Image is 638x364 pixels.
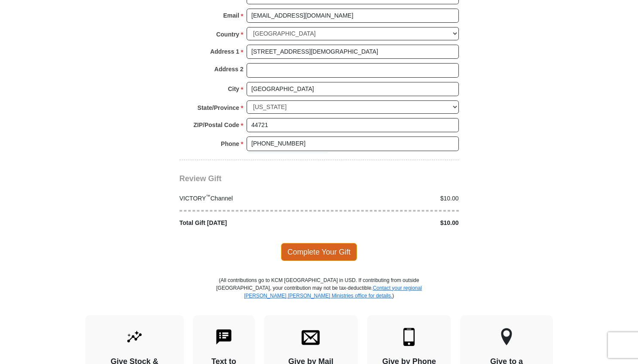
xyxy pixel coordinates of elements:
[400,328,418,346] img: mobile.svg
[193,119,239,131] strong: ZIP/Postal Code
[319,194,464,203] div: $10.00
[302,328,320,346] img: envelope.svg
[221,138,239,150] strong: Phone
[175,218,319,227] div: Total Gift [DATE]
[319,218,464,227] div: $10.00
[175,194,319,203] div: VICTORY Channel
[228,83,239,95] strong: City
[216,28,239,40] strong: Country
[206,194,211,199] sup: ™
[198,102,239,114] strong: State/Province
[281,243,357,261] span: Complete Your Gift
[244,285,422,299] a: Contact your regional [PERSON_NAME] [PERSON_NAME] Ministries office for details.
[215,328,233,346] img: text-to-give.svg
[210,45,239,58] strong: Address 1
[216,276,422,315] p: (All contributions go to KCM [GEOGRAPHIC_DATA] in USD. If contributing from outside [GEOGRAPHIC_D...
[214,63,244,75] strong: Address 2
[180,174,222,183] span: Review Gift
[501,328,513,346] img: other-region
[125,328,143,346] img: give-by-stock.svg
[223,9,239,21] strong: Email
